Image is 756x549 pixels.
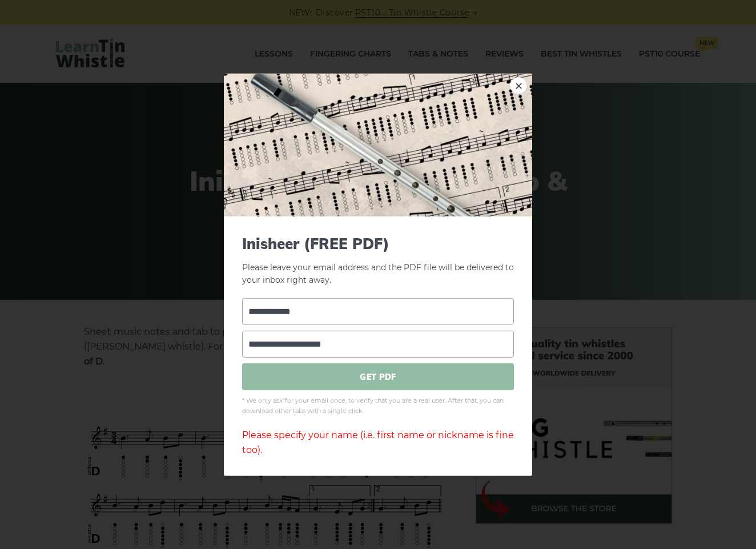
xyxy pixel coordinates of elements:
[510,77,527,94] a: ×
[242,234,514,252] span: Inisheer (FREE PDF)
[242,428,514,458] div: Please specify your name (i.e. first name or nickname is fine too).
[242,396,514,416] span: * We only ask for your email once, to verify that you are a real user. After that, you can downlo...
[224,73,532,216] img: Tin Whistle Tab Preview
[242,234,514,287] p: Please leave your email address and the PDF file will be delivered to your inbox right away.
[242,363,514,390] span: GET PDF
